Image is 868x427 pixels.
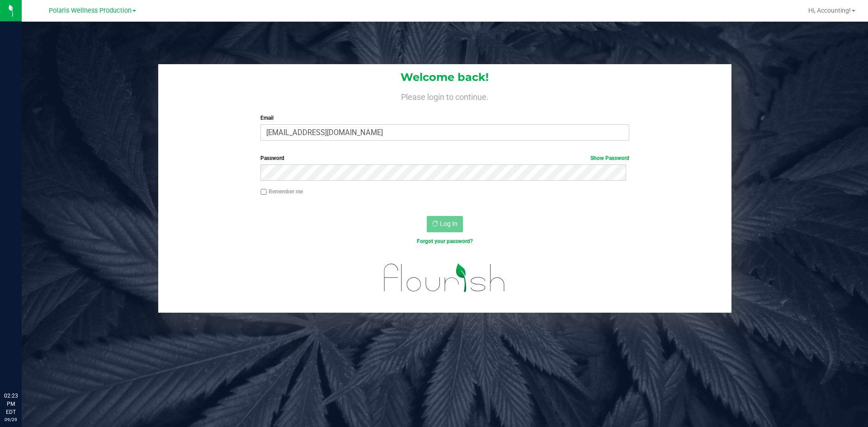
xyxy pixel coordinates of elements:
img: flourish_logo.svg [373,255,516,301]
a: Show Password [590,155,629,161]
button: Log In [427,216,463,232]
a: Forgot your password? [417,238,473,244]
span: Hi, Accounting! [808,7,851,14]
span: Polaris Wellness Production [49,7,132,14]
label: Remember me [260,188,303,196]
p: 02:23 PM EDT [4,392,18,416]
input: Remember me [260,189,267,195]
p: 09/29 [4,416,18,423]
span: Log In [440,220,458,227]
label: Email [260,114,629,122]
h1: Welcome back! [158,71,731,83]
h4: Please login to continue. [158,90,731,101]
span: Password [260,155,284,161]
